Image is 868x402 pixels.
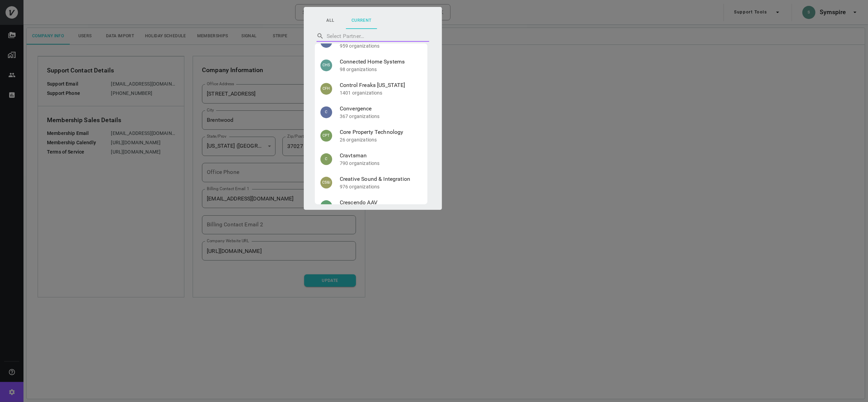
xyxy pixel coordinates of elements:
[340,136,422,143] p: 26 organizations
[340,151,422,160] span: Cravtsman
[320,130,332,141] p: CPT
[320,83,332,95] p: CFH
[320,106,332,118] p: C
[428,35,430,36] button: Close
[315,12,346,29] button: All
[340,160,422,167] p: 790 organizations
[340,113,422,120] p: 367 organizations
[340,66,422,73] p: 98 organizations
[340,81,422,89] span: Control Freaks [US_STATE]
[340,89,422,96] p: 1401 organizations
[340,183,422,190] p: 976 organizations
[320,153,332,165] p: C
[340,42,422,49] p: 959 organizations
[320,59,332,71] p: CHS
[320,177,332,188] p: CS&I
[346,12,377,29] button: Current
[340,198,422,207] span: Crescendo AAV
[340,128,422,136] span: Core Property Technology
[340,58,422,66] span: Connected Home Systems
[340,175,422,183] span: Creative Sound & Integration
[320,200,332,212] p: CA
[327,31,419,41] input: Select Partner…
[340,105,422,113] span: Convergence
